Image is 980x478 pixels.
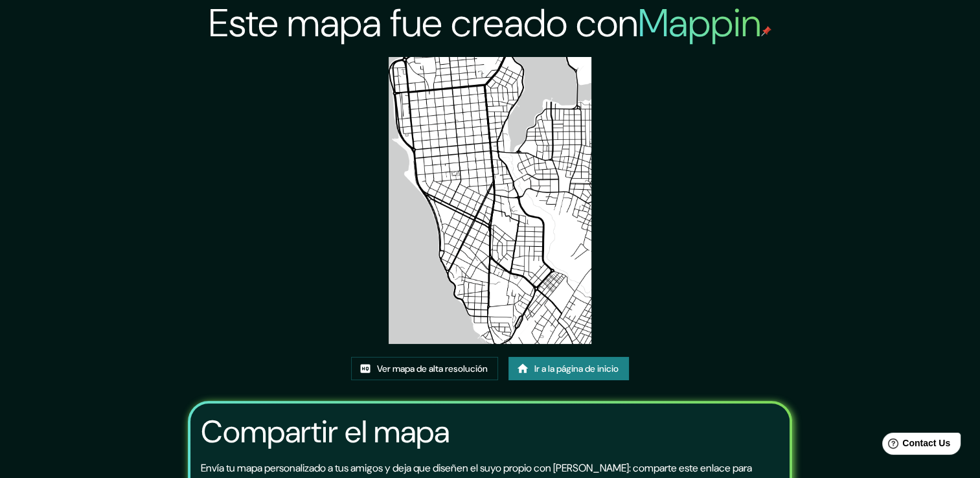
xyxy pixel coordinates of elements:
[865,427,966,464] iframe: Help widget launcher
[351,357,498,381] a: Ver mapa de alta resolución
[201,414,450,450] h3: Compartir el mapa
[761,26,771,36] img: mappin-pin
[377,361,488,377] font: Ver mapa de alta resolución
[389,57,591,344] img: created-map
[508,357,629,381] a: Ir a la página de inicio
[534,361,619,377] font: Ir a la página de inicio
